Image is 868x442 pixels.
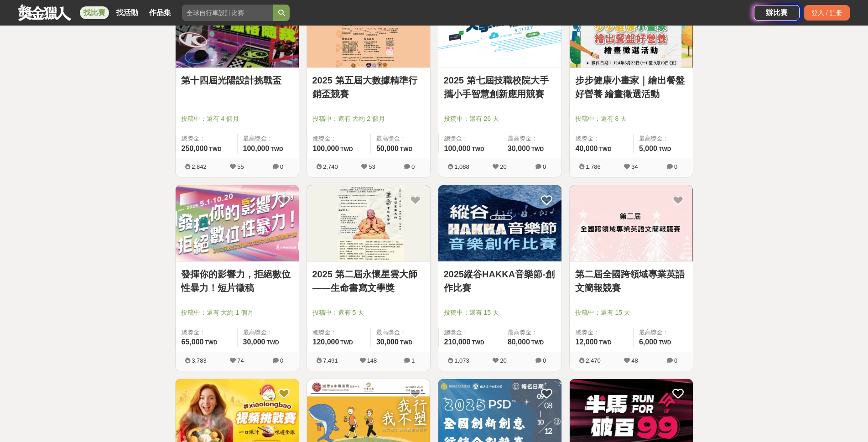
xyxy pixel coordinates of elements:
[182,328,232,337] span: 總獎金：
[376,145,399,152] span: 50,000
[472,146,484,152] span: TWD
[182,5,273,21] input: 全球自行車設計比賽
[575,308,687,317] span: 投稿中：還有 15 天
[369,163,375,170] span: 53
[576,328,628,337] span: 總獎金：
[181,267,293,295] a: 發揮你的影響力，拒絕數位性暴力！短片徵稿
[312,114,425,124] span: 投稿中：還有 大約 2 個月
[754,5,800,21] div: 辦比賽
[243,338,265,346] span: 30,000
[313,145,339,152] span: 100,000
[531,146,544,152] span: TWD
[659,146,671,152] span: TWD
[570,185,693,261] img: Cover Image
[444,338,471,346] span: 210,000
[182,338,204,346] span: 65,000
[508,328,556,337] span: 最高獎金：
[243,328,293,337] span: 最高獎金：
[631,163,638,170] span: 34
[312,73,425,101] a: 2025 第五屆大數據精準行銷盃競賽
[575,73,687,101] a: 步步健康小畫家｜繪出餐盤好營養 繪畫徵選活動
[312,308,425,317] span: 投稿中：還有 5 天
[575,114,687,124] span: 投稿中：還有 8 天
[182,134,232,143] span: 總獎金：
[639,338,657,346] span: 6,000
[400,339,412,346] span: TWD
[307,185,430,262] a: Cover Image
[182,145,208,152] span: 250,000
[631,357,638,364] span: 48
[804,5,850,21] div: 登入 / 註冊
[586,163,601,170] span: 1,786
[599,339,611,346] span: TWD
[376,134,425,143] span: 最高獎金：
[508,338,530,346] span: 80,000
[508,134,556,143] span: 最高獎金：
[454,357,469,364] span: 1,073
[639,134,687,143] span: 最高獎金：
[243,134,293,143] span: 最高獎金：
[181,308,293,317] span: 投稿中：還有 大約 1 個月
[237,357,244,364] span: 74
[146,6,175,19] a: 作品集
[192,357,207,364] span: 3,783
[376,338,399,346] span: 30,000
[323,163,338,170] span: 2,740
[444,73,556,101] a: 2025 第七屆技職校院大手攜小手智慧創新應用競賽
[674,163,677,170] span: 0
[237,163,244,170] span: 55
[444,308,556,317] span: 投稿中：還有 15 天
[367,357,377,364] span: 148
[205,339,217,346] span: TWD
[113,6,142,19] a: 找活動
[313,134,365,143] span: 總獎金：
[500,357,506,364] span: 20
[570,185,693,262] a: Cover Image
[543,357,546,364] span: 0
[270,146,283,152] span: TWD
[243,145,270,152] span: 100,000
[176,185,299,262] a: Cover Image
[209,146,221,152] span: TWD
[340,146,353,152] span: TWD
[176,185,299,261] img: Cover Image
[444,114,556,124] span: 投稿中：還有 26 天
[266,339,279,346] span: TWD
[323,357,338,364] span: 7,491
[192,163,207,170] span: 2,842
[444,134,496,143] span: 總獎金：
[444,267,556,295] a: 2025縱谷HAKKA音樂節-創作比賽
[543,163,546,170] span: 0
[313,328,365,337] span: 總獎金：
[659,339,671,346] span: TWD
[472,339,484,346] span: TWD
[674,357,677,364] span: 0
[576,134,628,143] span: 總獎金：
[411,357,415,364] span: 1
[181,73,293,87] a: 第十四屆光陽設計挑戰盃
[181,114,293,124] span: 投稿中：還有 4 個月
[307,185,430,261] img: Cover Image
[444,145,471,152] span: 100,000
[586,357,601,364] span: 2,470
[531,339,544,346] span: TWD
[454,163,469,170] span: 1,088
[508,145,530,152] span: 30,000
[639,145,657,152] span: 5,000
[411,163,415,170] span: 0
[639,328,687,337] span: 最高獎金：
[313,338,339,346] span: 120,000
[280,163,283,170] span: 0
[312,267,425,295] a: 2025 第二屆永懷星雲大師——生命書寫文學獎
[576,145,598,152] span: 40,000
[80,6,109,19] a: 找比賽
[444,328,496,337] span: 總獎金：
[500,163,506,170] span: 20
[280,357,283,364] span: 0
[575,267,687,295] a: 第二屆全國跨領域專業英語文簡報競賽
[340,339,353,346] span: TWD
[599,146,611,152] span: TWD
[576,338,598,346] span: 12,000
[438,185,561,261] img: Cover Image
[376,328,425,337] span: 最高獎金：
